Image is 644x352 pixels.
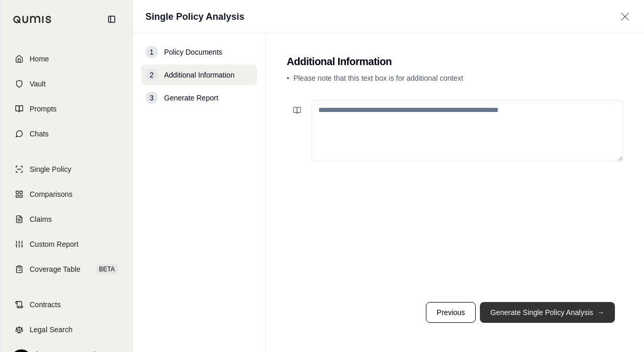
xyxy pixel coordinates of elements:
[287,54,623,69] h2: Additional Information
[145,46,158,58] div: 1
[293,74,463,82] span: Please note that this text box is for additional context
[30,214,52,224] span: Claims
[164,70,234,80] span: Additional Information
[96,264,118,274] span: BETA
[30,239,78,249] span: Custom Report
[426,302,476,323] button: Previous
[145,92,158,104] div: 3
[145,69,158,81] div: 2
[7,208,126,231] a: Claims
[7,47,126,70] a: Home
[7,293,126,316] a: Contracts
[30,129,49,139] span: Chats
[7,233,126,256] a: Custom Report
[287,74,289,82] span: •
[30,299,61,310] span: Contracts
[597,307,605,318] span: →
[164,47,222,57] span: Policy Documents
[7,158,126,181] a: Single Policy
[103,11,120,28] button: Collapse sidebar
[164,93,218,103] span: Generate Report
[30,79,46,89] span: Vault
[7,72,126,95] a: Vault
[30,324,73,335] span: Legal Search
[7,122,126,145] a: Chats
[7,318,126,341] a: Legal Search
[7,258,126,281] a: Coverage TableBETA
[7,183,126,206] a: Comparisons
[480,302,615,323] button: Generate Single Policy Analysis→
[30,104,57,114] span: Prompts
[30,264,81,274] span: Coverage Table
[145,9,244,24] h1: Single Policy Analysis
[7,97,126,120] a: Prompts
[30,164,71,174] span: Single Policy
[30,54,49,64] span: Home
[13,16,52,23] img: Qumis Logo
[30,189,72,199] span: Comparisons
